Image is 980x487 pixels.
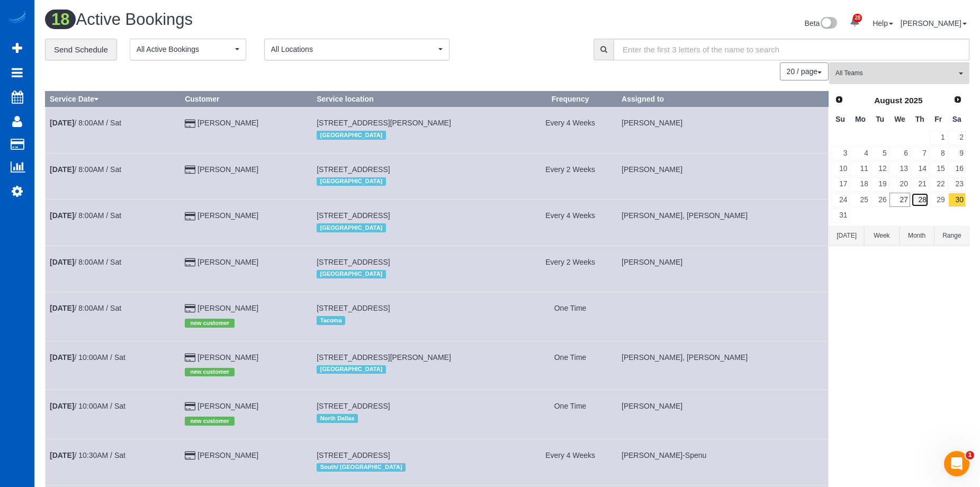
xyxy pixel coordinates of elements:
b: [DATE] [50,165,74,174]
td: Service location [312,246,524,292]
th: Customer [181,92,312,107]
a: 11 [850,161,870,176]
a: 28 [911,193,929,207]
span: South/ [GEOGRAPHIC_DATA] [317,463,406,472]
button: 20 / page [780,62,829,80]
input: Enter the first 3 letters of the name to search [614,39,969,60]
ol: All Teams [829,62,969,79]
img: New interface [820,17,837,31]
span: new customer [185,368,235,376]
td: Customer [181,439,312,485]
td: Schedule date [46,390,181,439]
a: 7 [911,146,929,160]
td: Assigned to [617,439,829,485]
a: 12 [871,161,889,176]
a: 10 [831,161,849,176]
a: 24 [831,193,849,207]
td: Service location [312,107,524,153]
td: Schedule date [46,439,181,485]
span: All Locations [271,44,436,55]
a: 26 [871,193,889,207]
th: Assigned to [617,92,829,107]
td: Assigned to [617,341,829,390]
td: Schedule date [46,292,181,341]
a: 13 [889,161,910,176]
button: Month [900,226,934,246]
span: [GEOGRAPHIC_DATA] [317,223,386,232]
a: 27 [889,193,910,207]
i: Credit Card Payment [185,259,195,266]
a: 22 [930,177,947,192]
a: [DATE]/ 8:00AM / Sat [50,258,121,266]
td: Service location [312,292,524,341]
b: [DATE] [50,211,74,220]
td: Service location [312,341,524,390]
td: Assigned to [617,153,829,199]
a: 23 [948,177,966,192]
th: Service location [312,92,524,107]
button: All Active Bookings [130,39,246,60]
a: [PERSON_NAME] [197,353,258,362]
span: North Dallas [317,414,358,422]
b: [DATE] [50,304,74,312]
a: 18 [850,177,870,192]
a: 1 [930,131,947,145]
span: Monday [855,115,866,123]
a: [DATE]/ 10:00AM / Sat [50,353,125,362]
span: All Teams [835,69,956,78]
span: [GEOGRAPHIC_DATA] [317,270,386,278]
ol: All Locations [264,39,449,60]
span: Next [954,95,962,104]
div: Location [317,221,519,235]
a: [PERSON_NAME] [197,119,258,127]
span: August [874,96,902,105]
a: 5 [871,146,889,160]
span: [STREET_ADDRESS][PERSON_NAME] [317,353,451,362]
span: 1 [966,451,974,459]
b: [DATE] [50,451,74,459]
th: Frequency [524,92,617,107]
span: [STREET_ADDRESS] [317,451,390,459]
img: Automaid Logo [6,11,28,25]
span: [STREET_ADDRESS] [317,258,390,266]
a: [PERSON_NAME] [197,258,258,266]
a: [DATE]/ 10:30AM / Sat [50,451,125,459]
span: Tuesday [876,115,884,123]
span: [STREET_ADDRESS][PERSON_NAME] [317,119,451,127]
i: Credit Card Payment [185,354,195,362]
a: [DATE]/ 8:00AM / Sat [50,165,121,174]
a: [PERSON_NAME] [197,451,258,459]
div: Location [317,313,519,327]
a: 3 [831,146,849,160]
span: 28 [853,14,862,22]
a: Beta [805,19,838,28]
td: Assigned to [617,246,829,292]
td: Customer [181,153,312,199]
button: Range [934,226,969,246]
a: 14 [911,161,929,176]
td: Service location [312,390,524,439]
a: Help [873,19,893,28]
td: Customer [181,292,312,341]
td: Customer [181,246,312,292]
span: Tacoma [317,316,345,324]
a: 21 [911,177,929,192]
b: [DATE] [50,402,74,410]
nav: Pagination navigation [780,62,829,80]
a: 31 [831,208,849,222]
span: [STREET_ADDRESS] [317,402,390,410]
span: Prev [835,95,843,104]
span: Friday [934,115,942,123]
td: Service location [312,153,524,199]
td: Schedule date [46,153,181,199]
a: 9 [948,146,966,160]
td: Frequency [524,292,617,341]
i: Credit Card Payment [185,166,195,174]
i: Credit Card Payment [185,213,195,220]
span: Thursday [915,115,924,123]
td: Frequency [524,153,617,199]
a: 2 [948,131,966,145]
a: [DATE]/ 10:00AM / Sat [50,402,125,410]
td: Frequency [524,200,617,246]
a: 15 [930,161,947,176]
